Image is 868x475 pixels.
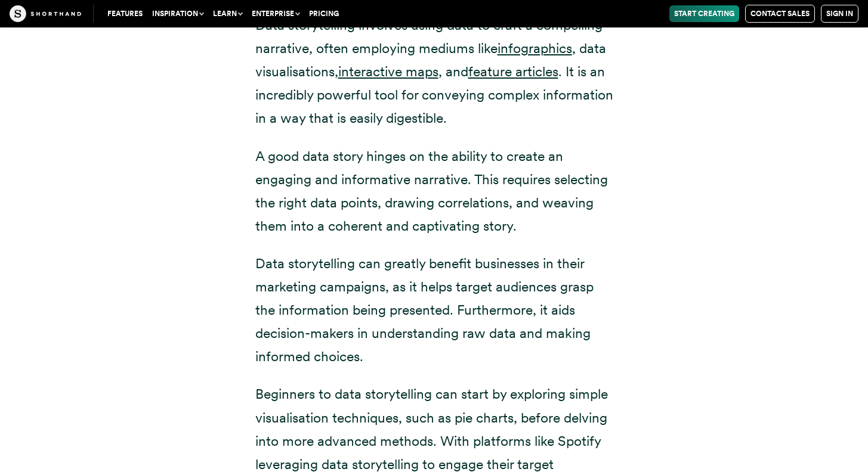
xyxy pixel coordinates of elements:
a: Contact Sales [745,5,815,23]
a: infographics [498,40,572,57]
a: Start Creating [669,5,739,22]
button: Learn [208,5,247,22]
button: Enterprise [247,5,304,22]
button: Inspiration [147,5,208,22]
p: Data storytelling can greatly benefit businesses in their marketing campaigns, as it helps target... [255,252,613,368]
p: A good data story hinges on the ability to create an engaging and informative narrative. This req... [255,145,613,238]
a: Pricing [304,5,344,22]
p: Data storytelling involves using data to craft a compelling narrative, often employing mediums li... [255,14,613,130]
img: The Craft [10,5,81,22]
a: feature articles [468,63,558,80]
a: Sign in [821,5,858,23]
a: Features [103,5,147,22]
a: interactive maps [338,63,438,80]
